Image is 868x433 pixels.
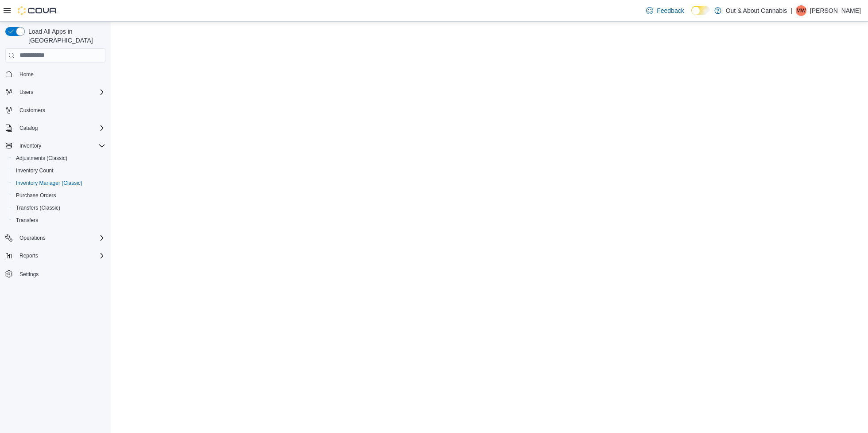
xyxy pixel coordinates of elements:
span: Settings [19,271,39,278]
div: Mark Wolk [796,5,806,16]
input: Dark Mode [691,6,710,15]
button: Customers [2,104,109,117]
a: Transfers (Classic) [12,203,64,213]
p: Out & About Cannabis [726,5,787,16]
button: Adjustments (Classic) [9,152,109,164]
span: Catalog [16,123,105,133]
button: Users [2,86,109,98]
span: Inventory Manager (Classic) [16,179,82,187]
span: Reports [19,252,38,259]
span: Transfers [12,215,105,226]
span: Adjustments (Classic) [16,155,67,162]
span: Inventory Manager (Classic) [12,178,105,188]
a: Inventory Count [12,165,57,176]
button: Transfers (Classic) [9,202,109,214]
button: Catalog [16,123,41,133]
span: Reports [16,250,105,261]
span: Operations [19,234,46,242]
span: Adjustments (Classic) [12,153,105,164]
span: Operations [16,233,105,243]
span: Inventory [19,142,41,149]
nav: Complex example [5,64,105,304]
img: Cova [18,6,58,15]
span: Load All Apps in [GEOGRAPHIC_DATA] [25,27,105,45]
span: Customers [16,105,105,116]
span: Feedback [657,6,684,15]
span: Customers [19,107,45,114]
span: Purchase Orders [16,192,56,199]
span: Inventory Count [16,167,54,174]
a: Home [16,69,37,80]
button: Users [16,87,37,98]
span: Users [16,87,105,98]
span: Home [19,71,34,78]
span: Home [16,69,105,80]
button: Catalog [2,122,109,134]
button: Operations [16,233,49,243]
button: Settings [2,267,109,280]
button: Reports [2,250,109,262]
button: Inventory [16,140,45,151]
button: Reports [16,250,42,261]
p: [PERSON_NAME] [810,5,861,16]
a: Adjustments (Classic) [12,153,71,164]
span: Users [19,89,33,96]
span: Transfers [16,217,38,224]
span: Purchase Orders [12,190,105,201]
button: Inventory [2,140,109,152]
button: Transfers [9,214,109,226]
span: Inventory [16,140,105,151]
span: Transfers (Classic) [16,204,60,211]
span: Catalog [19,125,38,132]
a: Settings [16,269,42,280]
button: Inventory Count [9,164,109,177]
button: Home [2,68,109,81]
span: Settings [16,268,105,279]
a: Inventory Manager (Classic) [12,178,86,188]
a: Purchase Orders [12,190,60,201]
a: Feedback [643,2,687,20]
button: Purchase Orders [9,189,109,202]
a: Transfers [12,215,42,226]
span: MW [796,5,806,16]
span: Transfers (Classic) [12,203,105,213]
span: Inventory Count [12,165,105,176]
a: Customers [16,105,49,116]
p: | [790,5,792,16]
button: Inventory Manager (Classic) [9,177,109,189]
button: Operations [2,232,109,244]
